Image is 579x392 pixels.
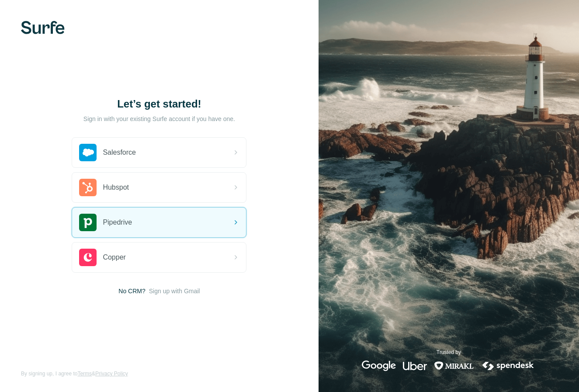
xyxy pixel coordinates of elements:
[118,287,145,295] span: No CRM?
[95,371,128,377] a: Privacy Policy
[103,147,136,158] span: Salesforce
[103,252,125,263] span: Copper
[437,348,461,356] p: Trusted by
[83,114,235,123] p: Sign in with your existing Surfe account if you have one.
[79,249,97,266] img: copper's logo
[77,371,92,377] a: Terms
[434,361,474,371] img: mirakl's logo
[21,21,65,34] img: Surfe's logo
[103,182,129,193] span: Hubspot
[362,361,396,371] img: google's logo
[79,179,97,196] img: hubspot's logo
[79,144,97,161] img: salesforce's logo
[481,361,535,371] img: spendesk's logo
[79,214,97,231] img: pipedrive's logo
[103,217,132,228] span: Pipedrive
[72,97,246,111] h1: Let’s get started!
[403,361,427,371] img: uber's logo
[149,287,200,295] button: Sign up with Gmail
[21,370,128,378] span: By signing up, I agree to &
